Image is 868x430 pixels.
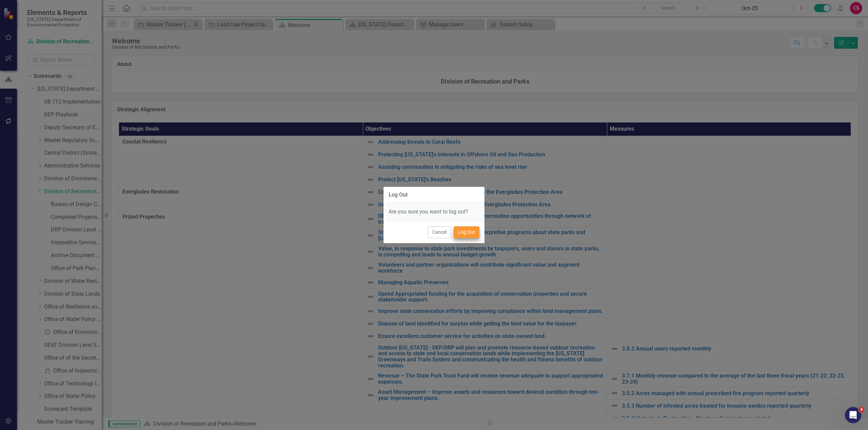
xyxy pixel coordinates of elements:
button: Log Out [454,226,479,238]
span: 4 [859,407,864,412]
div: Log Out [389,192,408,198]
span: Are you sure you want to log out? [389,208,468,215]
iframe: Intercom live chat [845,407,861,423]
button: Cancel [428,226,451,238]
